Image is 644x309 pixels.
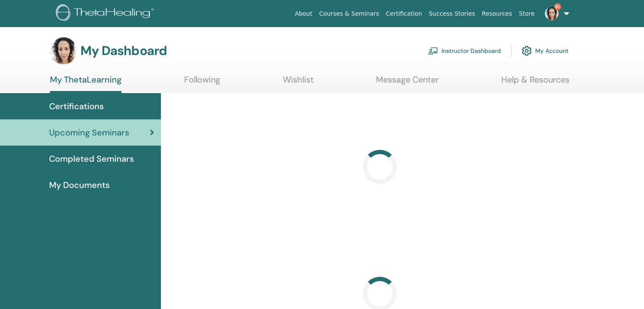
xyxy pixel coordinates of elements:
a: My Account [522,41,569,60]
a: Instructor Dashboard [428,41,501,60]
a: Following [184,74,220,91]
a: Certification [382,6,425,22]
a: Wishlist [283,74,314,91]
a: My ThetaLearning [50,74,122,93]
span: Completed Seminars [49,152,134,165]
img: default.jpg [545,7,558,20]
a: Help & Resources [501,74,569,91]
span: My Documents [49,179,110,191]
span: Certifications [49,100,104,113]
span: Upcoming Seminars [49,126,129,139]
img: cog.svg [522,44,532,58]
img: default.jpg [50,37,77,64]
img: logo.png [56,4,157,23]
a: Courses & Seminars [316,6,383,22]
span: 9+ [554,3,561,10]
a: Resources [478,6,516,22]
h3: My Dashboard [80,43,167,58]
a: Message Center [376,74,439,91]
img: chalkboard-teacher.svg [428,47,438,55]
a: Store [516,6,538,22]
a: About [291,6,315,22]
a: Success Stories [426,6,478,22]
